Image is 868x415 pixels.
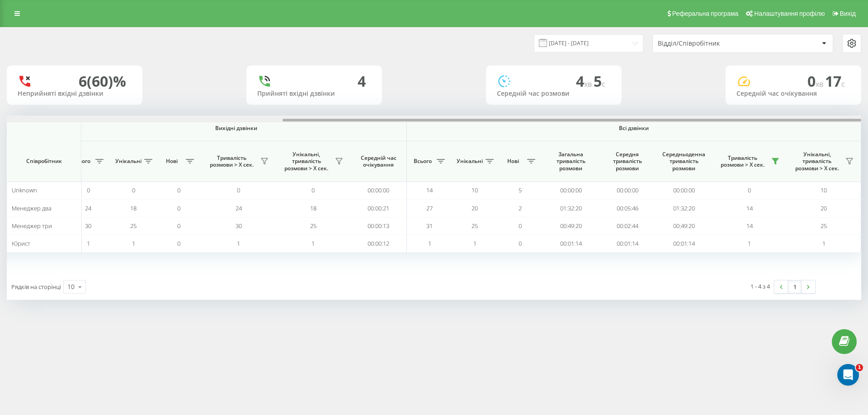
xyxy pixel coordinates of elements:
[115,158,142,165] span: Унікальні
[472,204,478,212] span: 20
[411,158,434,165] span: Всього
[746,222,753,230] span: 14
[132,186,135,194] span: 0
[350,235,407,252] td: 00:00:12
[816,79,825,89] span: хв
[237,239,240,247] span: 1
[177,222,180,230] span: 0
[350,217,407,235] td: 00:00:13
[357,154,400,168] span: Середній час очікування
[434,125,834,132] span: Всі дзвінки
[656,235,712,252] td: 00:01:14
[280,151,332,172] span: Унікальні, тривалість розмови > Х сек.
[856,364,863,371] span: 1
[606,151,649,172] span: Середня тривалість розмови
[206,154,258,168] span: Тривалість розмови > Х сек.
[736,90,850,98] div: Середній час очікування
[748,239,751,247] span: 1
[656,182,712,199] td: 00:00:00
[754,10,825,17] span: Налаштування профілю
[821,186,827,194] span: 10
[85,222,91,230] span: 30
[542,235,599,252] td: 00:01:14
[18,90,132,98] div: Неприйняті вхідні дзвінки
[602,79,605,89] span: c
[177,186,180,194] span: 0
[837,364,859,386] iframe: Intercom live chat
[130,204,137,212] span: 18
[807,71,825,91] span: 0
[599,182,656,199] td: 00:00:00
[519,204,522,212] span: 2
[12,239,30,247] span: Юрист
[497,90,611,98] div: Середній час розмови
[257,90,371,98] div: Прийняті вхідні дзвінки
[788,280,802,293] a: 1
[542,182,599,199] td: 00:00:00
[748,186,751,194] span: 0
[840,10,856,17] span: Вихід
[358,73,366,90] div: 4
[502,158,524,165] span: Нові
[519,186,522,194] span: 5
[542,199,599,217] td: 01:32:20
[11,283,61,291] span: Рядків на сторінці
[662,151,705,172] span: Середньоденна тривалість розмови
[542,217,599,235] td: 00:49:20
[160,158,183,165] span: Нові
[656,217,712,235] td: 00:49:20
[841,79,845,89] span: c
[87,125,386,132] span: Вихідні дзвінки
[311,186,315,194] span: 0
[822,239,826,247] span: 1
[472,186,478,194] span: 10
[311,239,315,247] span: 1
[584,79,594,89] span: хв
[310,204,316,212] span: 18
[14,158,73,165] span: Співробітник
[658,40,766,47] div: Відділ/Співробітник
[594,71,605,91] span: 5
[12,186,37,194] span: Unknown
[519,239,522,247] span: 0
[236,204,242,212] span: 24
[599,199,656,217] td: 00:05:46
[85,204,91,212] span: 24
[821,204,827,212] span: 20
[746,204,753,212] span: 14
[549,151,592,172] span: Загальна тривалість розмови
[599,217,656,235] td: 00:02:44
[472,222,478,230] span: 25
[519,222,522,230] span: 0
[576,71,594,91] span: 4
[750,282,770,291] div: 1 - 4 з 4
[599,235,656,252] td: 00:01:14
[12,222,52,230] span: Менеджер три
[457,158,483,165] span: Унікальні
[426,204,433,212] span: 27
[350,182,407,199] td: 00:00:00
[177,204,180,212] span: 0
[473,239,476,247] span: 1
[350,199,407,217] td: 00:00:21
[67,282,75,291] div: 10
[70,158,93,165] span: Всього
[236,222,242,230] span: 30
[310,222,316,230] span: 25
[12,204,52,212] span: Менеджер два
[717,154,769,168] span: Тривалість розмови > Х сек.
[79,73,126,90] div: 6 (60)%
[87,239,90,247] span: 1
[672,10,739,17] span: Реферальна програма
[132,239,135,247] span: 1
[825,71,845,91] span: 17
[656,199,712,217] td: 01:32:20
[426,222,433,230] span: 31
[177,239,180,247] span: 0
[426,186,433,194] span: 14
[791,151,843,172] span: Унікальні, тривалість розмови > Х сек.
[130,222,137,230] span: 25
[237,186,240,194] span: 0
[821,222,827,230] span: 25
[428,239,431,247] span: 1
